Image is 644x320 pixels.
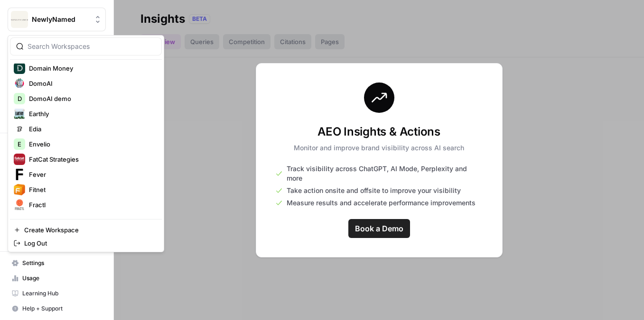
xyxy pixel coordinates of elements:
[14,199,25,210] img: Fractl Logo
[14,63,25,74] img: Domain Money Logo
[294,124,464,139] h3: AEO Insights & Actions
[29,185,154,194] span: Fitnet
[28,42,156,51] input: Search Workspaces
[29,200,154,210] span: Fractl
[11,11,28,28] img: NewlyNamed Logo
[287,198,476,208] span: Measure results and accelerate performance improvements
[29,124,154,134] span: Edia
[8,286,106,301] a: Learning Hub
[8,271,106,286] a: Usage
[18,94,22,103] span: D
[8,8,106,31] button: Workspace: NewlyNamed
[29,94,154,103] span: DomoAI demo
[14,169,25,180] img: Fever Logo
[14,78,25,89] img: DomoAI Logo
[8,35,164,252] div: Workspace: NewlyNamed
[32,15,89,24] span: NewlyNamed
[14,214,25,226] img: Fraud.Net Logo
[355,223,403,234] span: Book a Demo
[287,186,461,195] span: Take action onsite and offsite to improve your visibility
[8,301,106,316] button: Help + Support
[29,139,154,149] span: Envelio
[14,123,25,135] img: Edia Logo
[24,238,154,248] span: Log Out
[18,139,21,149] span: E
[10,237,162,250] a: Log Out
[22,274,102,283] span: Usage
[24,225,154,235] span: Create Workspace
[10,223,162,237] a: Create Workspace
[29,170,154,179] span: Fever
[29,155,154,164] span: FatCat Strategies
[287,164,483,183] span: Track visibility across ChatGPT, AI Mode, Perplexity and more
[22,289,102,298] span: Learning Hub
[22,304,102,313] span: Help + Support
[29,109,154,119] span: Earthly
[294,143,464,153] p: Monitor and improve brand visibility across AI search
[29,64,154,73] span: Domain Money
[8,256,106,271] a: Settings
[14,108,25,119] img: Earthly Logo
[29,79,154,88] span: DomoAI
[14,184,25,195] img: Fitnet Logo
[14,154,25,165] img: FatCat Strategies Logo
[348,219,410,238] a: Book a Demo
[22,259,102,267] span: Settings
